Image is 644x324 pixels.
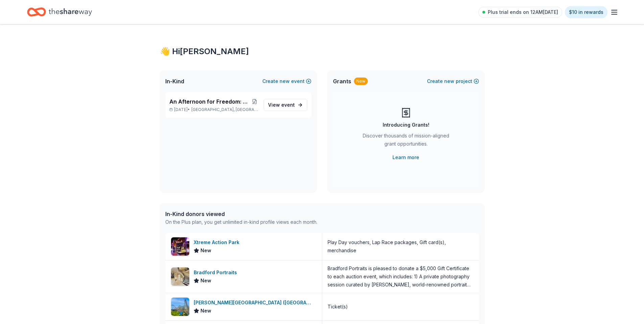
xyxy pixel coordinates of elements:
div: Play Day vouchers, Lap Race packages, Gift card(s), merchandise [328,238,474,255]
button: Createnewproject [427,77,479,85]
span: In-Kind [165,77,184,85]
div: Ticket(s) [328,303,348,311]
div: Bradford Portraits [194,268,240,277]
div: New [354,78,368,85]
span: new [280,77,290,85]
div: Introducing Grants! [383,121,429,129]
button: Createnewevent [262,77,311,85]
span: View [268,101,295,109]
div: Xtreme Action Park [194,238,242,246]
span: New [200,277,211,285]
span: new [444,77,454,85]
div: 👋 Hi [PERSON_NAME] [160,46,484,57]
div: Bradford Portraits is pleased to donate a $5,000 Gift Certificate to each auction event, which in... [328,264,474,289]
span: Plus trial ends on 12AM[DATE] [488,8,558,16]
span: [GEOGRAPHIC_DATA], [GEOGRAPHIC_DATA] [191,107,258,112]
a: Home [27,4,92,20]
div: On the Plus plan, you get unlimited in-kind profile views each month. [165,218,317,226]
span: An Afternoon for Freedom: Celebrating 20 years of Impact [169,98,251,106]
span: Grants [333,77,351,85]
img: Image for Busch Gardens (Tampa) [171,298,189,316]
div: Discover thousands of mission-aligned grant opportunities. [360,132,452,151]
p: [DATE] • [169,107,258,112]
div: In-Kind donors viewed [165,210,317,218]
span: New [200,246,211,255]
img: Image for Bradford Portraits [171,267,189,286]
a: Learn more [392,153,419,161]
a: View event [264,99,307,111]
div: [PERSON_NAME][GEOGRAPHIC_DATA] ([GEOGRAPHIC_DATA]) [194,299,316,307]
img: Image for Xtreme Action Park [171,237,189,256]
span: New [200,307,211,315]
a: Plus trial ends on 12AM[DATE] [478,7,562,18]
span: event [281,102,295,108]
a: $10 in rewards [565,6,607,18]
